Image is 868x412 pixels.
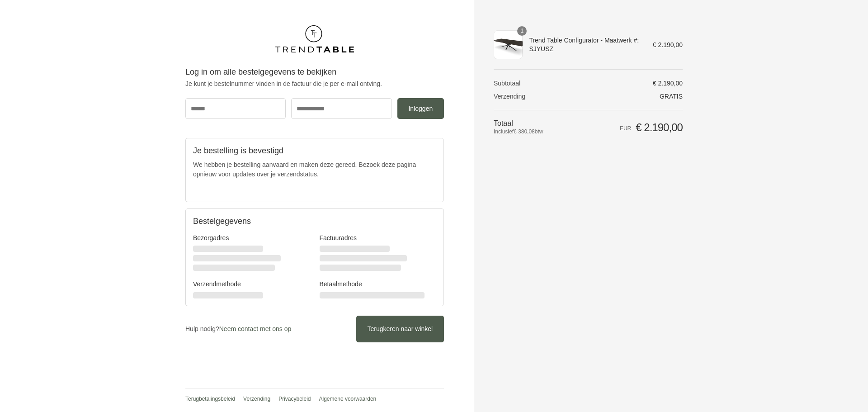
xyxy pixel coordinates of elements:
span: Verzending [494,93,525,100]
h2: Je bestelling is bevestigd [193,146,436,156]
a: Privacybeleid [278,396,311,402]
h3: Bezorgadres [193,234,310,242]
a: Neem contact met ons op [219,325,292,332]
a: Terugbetalingsbeleid [185,396,235,402]
span: € 2.190,00 [653,41,683,48]
span: € 2.190,00 [636,121,683,133]
th: Subtotaal [494,79,571,87]
span: Terugkeren naar winkel [367,325,433,332]
a: Verzending [243,396,270,402]
a: Terugkeren naar winkel [356,316,444,342]
span: Trend Table Configurator - Maatwerk #: SJYUSZ [529,36,640,52]
p: We hebben je bestelling aanvaard en maken deze gereed. Bezoek deze pagina opnieuw voor updates ov... [193,160,436,179]
span: 1 [517,26,527,36]
span: Gratis [660,93,683,100]
h3: Factuuradres [320,234,437,242]
img: trend-table [275,25,354,52]
span: € 2.190,00 [653,80,683,87]
p: Je kunt je bestelnummer vinden in de factuur die je per e‑mail ontving. [185,79,444,89]
span: Inclusief btw [494,128,571,136]
p: Hulp nodig? [185,324,291,334]
h3: Verzendmethode [193,280,310,288]
h2: Bestelgegevens [193,216,315,227]
a: Algemene voorwaarden [319,396,377,402]
span: Totaal [494,119,513,127]
span: EUR [620,125,631,132]
span: € 380,08 [514,128,535,135]
h2: Log in om alle bestelgegevens te bekijken [185,67,444,77]
h3: Betaalmethode [320,280,437,288]
button: Inloggen [397,98,444,119]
